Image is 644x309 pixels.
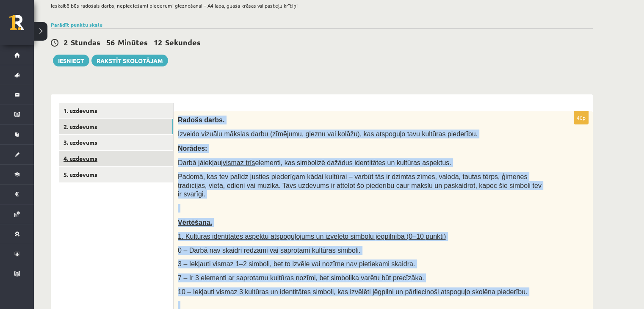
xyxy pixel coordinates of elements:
[165,37,201,47] span: Sekundes
[178,288,527,295] span: 10 – Iekļauti vismaz 3 kultūras un identitātes simboli, kas izvēlēti jēgpilni un pārliecinoši ats...
[178,233,446,240] span: 1. Kultūras identitātes aspektu atspoguļojums un izvēlēto simbolu jēgpilnība (0–10 punkti)
[53,55,89,66] button: Iesniegt
[71,37,100,47] span: Stundas
[223,159,255,166] u: vismaz trīs
[106,37,115,47] span: 56
[9,15,34,36] a: Rīgas 1. Tālmācības vidusskola
[574,111,589,124] p: 40p
[51,2,589,9] p: Ieskaitē būs radošais darbs, nepieciešami piederumi gleznošanai – A4 lapa, guaša krāsas vai paste...
[178,274,424,281] span: 7 – Ir 3 elementi ar saprotamu kultūras nozīmi, bet simbolika varētu būt precīzāka.
[154,37,162,47] span: 12
[59,103,173,119] a: 1. uzdevums
[51,21,102,28] a: Parādīt punktu skalu
[8,8,401,17] body: Bagātinātā teksta redaktors, wiswyg-editor-user-answer-47434009830360
[178,219,212,226] span: Vērtēšana.
[91,55,168,66] a: Rakstīt skolotājam
[59,151,173,166] a: 4. uzdevums
[178,159,451,166] span: Darbā jāiekļauj elementi, kas simbolizē dažādus identitātes un kultūras aspektus.
[59,167,173,182] a: 5. uzdevums
[64,37,68,47] span: 2
[178,145,207,152] span: Norādes:
[178,260,415,268] span: 3 – Iekļauti vismaz 1–2 simboli, bet to izvēle vai nozīme nav pietiekami skaidra.
[178,130,478,138] span: Izveido vizuālu mākslas darbu (zīmējumu, gleznu vai kolāžu), kas atspoguļo tavu kultūras piederību.
[59,135,173,150] a: 3. uzdevums
[178,173,542,198] span: Padomā, kas tev palīdz justies piederīgam kādai kultūrai – varbūt tās ir dzimtas zīmes, valoda, t...
[118,37,148,47] span: Minūtes
[59,119,173,135] a: 2. uzdevums
[178,116,224,124] span: Radošs darbs.
[178,247,360,254] span: 0 – Darbā nav skaidri redzami vai saprotami kultūras simboli.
